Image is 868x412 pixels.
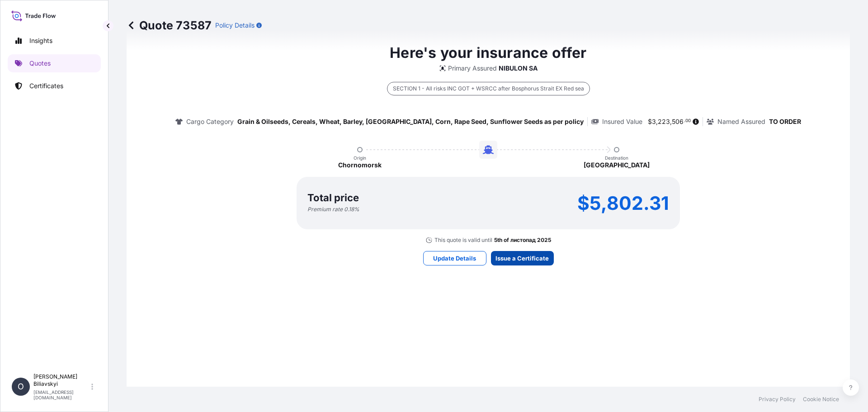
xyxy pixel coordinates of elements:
[186,117,234,126] p: Cargo Category
[8,54,101,72] a: Quotes
[495,254,549,263] p: Issue a Certificate
[33,373,90,388] p: [PERSON_NAME] Biliavskyi
[652,118,656,125] span: 3
[494,237,551,244] p: 5th of листопад 2025
[387,82,590,95] div: SECTION 1 - All risks INC GOT + WSRCC after Bosphorus Strait EX Red sea
[8,32,101,50] a: Insights
[215,21,255,30] p: Policy Details
[448,64,497,73] p: Primary Assured
[491,251,554,265] button: Issue a Certificate
[423,251,486,265] button: Update Details
[18,382,24,391] span: O
[656,118,658,125] span: ,
[685,119,691,123] span: 00
[658,118,670,125] span: 223
[434,237,492,244] p: This quote is valid until
[759,396,796,403] a: Privacy Policy
[648,118,652,125] span: $
[8,77,101,95] a: Certificates
[390,42,586,64] p: Here's your insurance offer
[670,118,672,125] span: ,
[499,64,538,73] p: NIBULON SA
[127,18,212,33] p: Quote 73587
[433,254,476,263] p: Update Details
[717,117,765,126] p: Named Assured
[307,206,359,213] p: Premium rate 0.18 %
[354,155,366,161] p: Origin
[769,117,801,126] p: TO ORDER
[237,117,584,126] p: Grain & Oilseeds, Cereals, Wheat, Barley, [GEOGRAPHIC_DATA], Corn, Rape Seed, Sunflower Seeds as ...
[29,36,52,45] p: Insights
[29,81,63,90] p: Certificates
[577,196,669,210] p: $5,802.31
[29,59,51,68] p: Quotes
[307,193,359,202] p: Total price
[803,396,839,403] a: Cookie Notice
[33,389,90,400] p: [EMAIL_ADDRESS][DOMAIN_NAME]
[584,161,650,170] p: [GEOGRAPHIC_DATA]
[602,117,642,126] p: Insured Value
[684,119,685,123] span: .
[672,118,684,125] span: 506
[605,155,628,161] p: Destination
[338,161,382,170] p: Chornomorsk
